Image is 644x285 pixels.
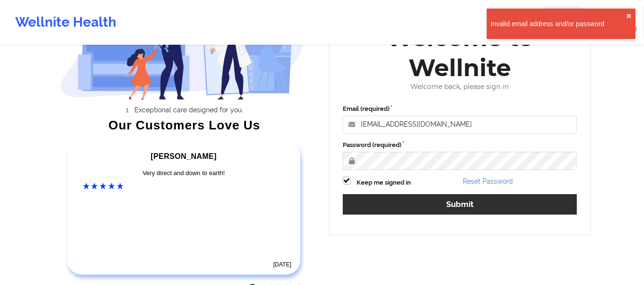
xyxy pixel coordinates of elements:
li: Exceptional care designed for you. [69,106,309,114]
button: Submit [343,194,577,215]
div: Welcome back, please sign in [336,83,584,91]
label: Keep me signed in [357,178,411,187]
label: Email (required) [343,104,577,114]
div: Invalid email address and/or password [491,19,626,29]
div: Welcome to Wellnite [336,23,584,83]
span: [PERSON_NAME] [151,152,216,160]
input: Email address [343,116,577,134]
a: Reset Password [463,177,513,185]
label: Password (required) [343,140,577,150]
button: close [626,12,632,20]
div: Our Customers Love Us [60,120,309,130]
div: Very direct and down to earth! [83,168,285,178]
time: [DATE] [273,261,291,268]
